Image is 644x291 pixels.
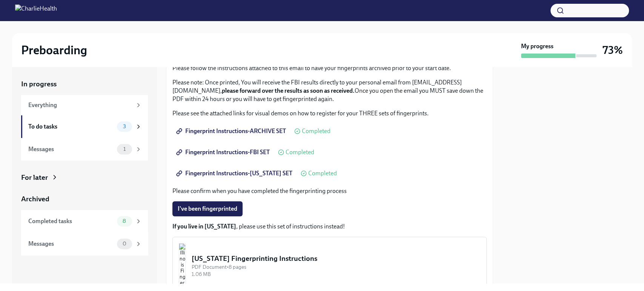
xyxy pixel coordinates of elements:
a: In progress [21,79,148,89]
div: Messages [28,240,114,248]
h3: 73% [603,43,623,57]
span: Completed [286,149,314,155]
a: Messages1 [21,138,148,161]
h2: Preboarding [21,43,87,58]
div: For later [21,173,48,182]
p: Please follow the instructions attached to this email to have your fingerprints archived prior to... [172,64,487,72]
a: Messages0 [21,233,148,255]
a: Fingerprint Instructions-FBI SET [172,145,275,160]
a: Completed tasks8 [21,210,148,233]
a: To do tasks3 [21,115,148,138]
div: PDF Document • 8 pages [192,263,480,271]
span: Completed [308,170,337,176]
div: To do tasks [28,123,114,131]
span: Fingerprint Instructions-[US_STATE] SET [178,170,292,177]
a: Fingerprint Instructions-ARCHIVE SET [172,124,291,139]
div: [US_STATE] Fingerprinting Instructions [192,254,480,263]
div: 1.06 MB [192,271,480,278]
strong: please forward over the results as soon as received. [222,87,355,94]
a: For later [21,173,148,182]
button: I've been fingerprinted [172,201,243,216]
span: 0 [118,241,131,247]
p: , please use this set of instructions instead! [172,222,487,231]
div: Messages [28,145,114,153]
span: 3 [118,124,131,129]
img: Illinois Fingerprinting Instructions [179,243,186,288]
img: CharlieHealth [15,5,57,17]
p: Please confirm when you have completed the fingerprinting process [172,187,487,195]
span: 8 [118,218,131,224]
a: Everything [21,95,148,115]
div: Everything [28,101,132,109]
span: Fingerprint Instructions-FBI SET [178,149,270,156]
strong: If you live in [US_STATE] [172,223,236,230]
a: Fingerprint Instructions-[US_STATE] SET [172,166,298,181]
p: Please see the attached links for visual demos on how to register for your THREE sets of fingerpr... [172,109,487,118]
a: Archived [21,194,148,204]
span: 1 [119,146,130,152]
span: I've been fingerprinted [178,205,237,213]
span: Completed [302,128,330,134]
div: Completed tasks [28,217,114,225]
strong: My progress [521,42,553,51]
p: Please note: Once printed, You will receive the FBI results directly to your personal email from ... [172,78,487,103]
span: Fingerprint Instructions-ARCHIVE SET [178,127,286,135]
